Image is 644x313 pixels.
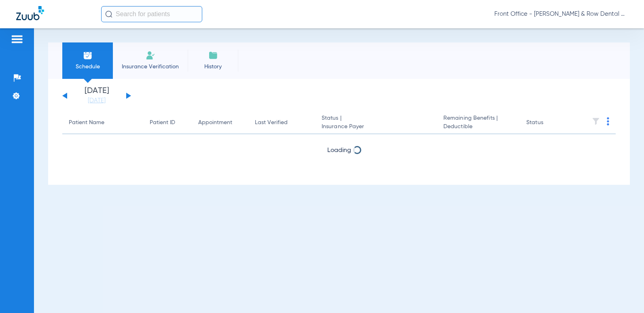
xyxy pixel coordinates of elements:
div: Last Verified [255,118,309,127]
img: Search Icon [105,11,112,18]
span: Insurance Payer [322,123,430,131]
a: [DATE] [72,97,121,105]
img: filter.svg [592,117,600,125]
div: Last Verified [255,118,288,127]
img: group-dot-blue.svg [607,117,609,125]
span: Schedule [68,63,107,71]
div: Patient Name [69,118,137,127]
th: Remaining Benefits | [437,112,520,134]
img: Manual Insurance Verification [146,51,155,60]
div: Patient Name [69,118,104,127]
span: History [194,63,232,71]
th: Status [520,112,574,134]
div: Patient ID [150,118,185,127]
div: Appointment [198,118,232,127]
img: Schedule [83,51,93,60]
img: Zuub Logo [16,6,44,20]
div: Appointment [198,118,242,127]
span: Insurance Verification [119,63,182,71]
div: Patient ID [150,118,175,127]
span: Front Office - [PERSON_NAME] & Row Dental Group [494,10,628,18]
span: Loading [327,147,351,154]
input: Search for patients [101,6,202,22]
span: Deductible [443,123,513,131]
img: hamburger-icon [11,34,23,44]
li: [DATE] [72,87,121,105]
th: Status | [315,112,437,134]
img: History [208,51,218,60]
